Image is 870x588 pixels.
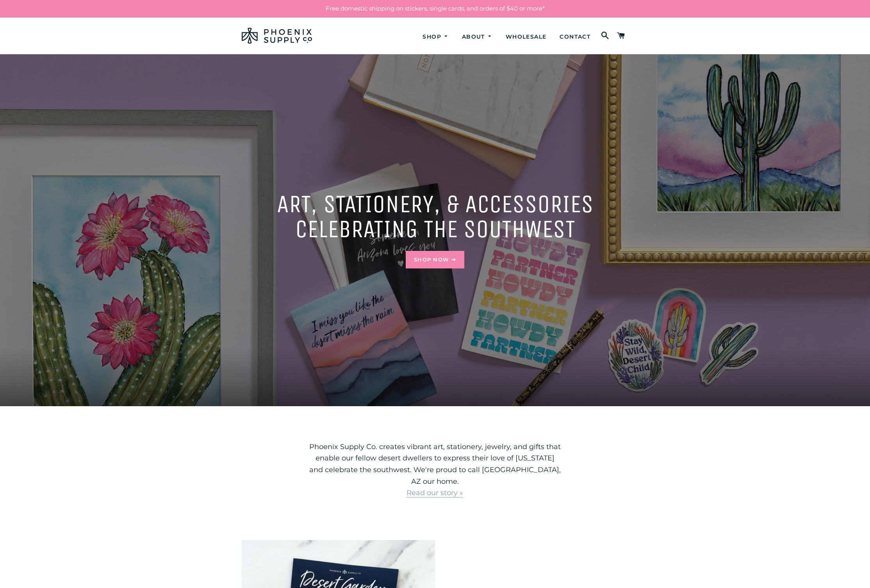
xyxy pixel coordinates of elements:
a: Shop [417,27,455,47]
h2: Art, Stationery, & accessories celebrating the southwest [242,192,628,242]
a: Read our story » [406,489,463,497]
a: Contact [554,27,596,47]
a: About [456,27,498,47]
a: Shop Now ➔ [406,251,464,268]
p: Phoenix Supply Co. creates vibrant art, stationery, jewelry, and gifts that enable our fellow des... [308,441,562,499]
img: Phoenix Supply Co. [242,28,312,44]
a: Wholesale [500,27,553,47]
